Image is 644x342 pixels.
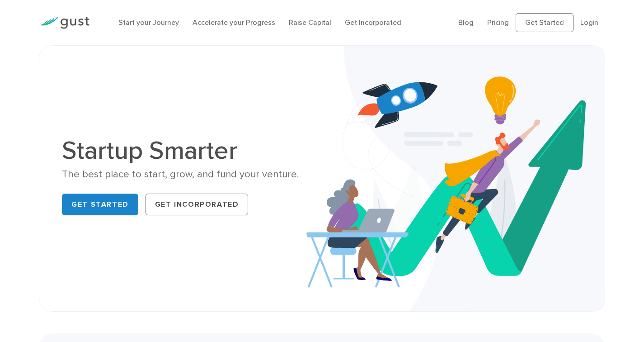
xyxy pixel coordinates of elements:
a: Blog [458,18,474,27]
a: Pricing [487,18,509,27]
a: Accelerate your Progress [193,18,275,27]
h1: Startup Smarter [62,138,315,163]
a: Start your Journey [118,18,179,27]
img: Startup Smarter Hero [306,46,605,311]
a: Get Incorporated [345,18,401,27]
a: Login [580,18,598,27]
a: Get Started [516,13,573,32]
div: The best place to start, grow, and fund your venture. [62,168,315,181]
a: Get Incorporated [146,194,249,215]
a: Get Started [62,194,138,215]
a: Raise Capital [289,18,331,27]
img: Gust Logo [39,17,89,29]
